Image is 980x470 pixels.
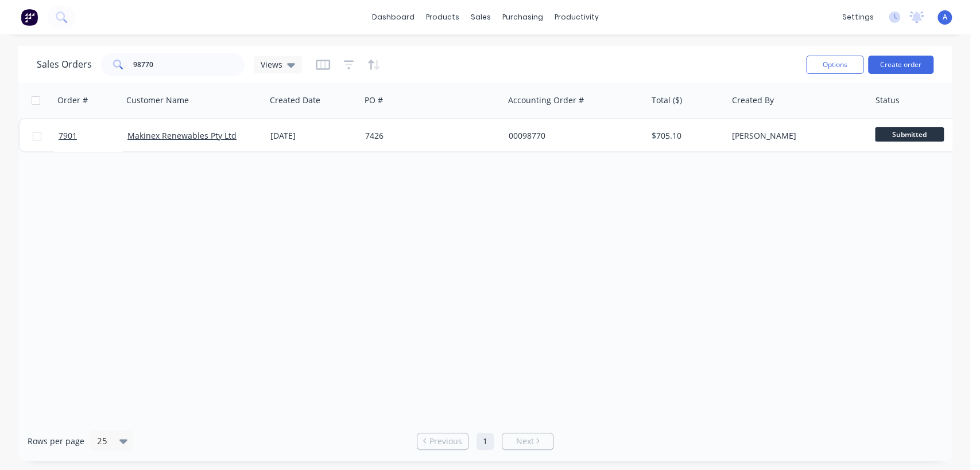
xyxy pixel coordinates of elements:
h1: Sales Orders [37,59,92,70]
div: sales [465,9,497,26]
ul: Pagination [412,433,558,450]
button: Create order [868,56,933,74]
div: productivity [549,9,605,26]
div: products [420,9,465,26]
div: purchasing [497,9,549,26]
div: Created By [732,95,774,106]
a: 7901 [59,119,127,153]
div: Total ($) [652,95,682,106]
a: Next page [502,436,553,447]
span: A [943,12,947,22]
div: Status [876,95,900,106]
span: Submitted [875,127,944,142]
div: Order # [57,95,88,106]
div: [DATE] [270,130,356,142]
img: Factory [21,9,38,26]
input: Search... [133,53,245,76]
span: Previous [429,436,462,447]
a: dashboard [366,9,420,26]
div: settings [836,9,880,26]
button: Options [806,56,863,74]
div: Accounting Order # [508,95,584,106]
div: PO # [365,95,383,106]
span: 7901 [59,130,77,142]
span: Next [516,436,533,447]
span: Rows per page [28,436,84,447]
div: Created Date [270,95,320,106]
div: 7426 [365,130,493,142]
a: Previous page [417,436,468,447]
div: [PERSON_NAME] [732,130,859,142]
a: Makinex Renewables Pty Ltd [127,130,237,141]
div: 00098770 [509,130,636,142]
div: Customer Name [126,95,189,106]
span: Views [261,58,282,70]
a: Page 1 is your current page [477,433,494,450]
div: $705.10 [652,130,719,142]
